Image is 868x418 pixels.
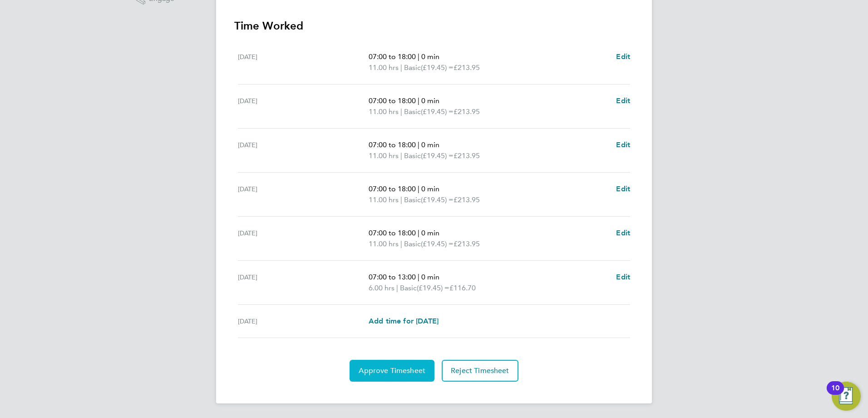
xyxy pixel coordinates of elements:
[404,239,421,249] span: Basic
[369,195,399,204] span: 11.00 hrs
[832,382,861,411] button: Open Resource Center, 10 new notifications
[421,52,439,61] span: 0 min
[454,239,480,248] span: £213.95
[454,151,480,160] span: £213.95
[454,63,480,72] span: £213.95
[418,184,419,193] span: |
[616,96,630,105] span: Edit
[238,95,369,117] div: [DATE]
[369,107,399,116] span: 11.00 hrs
[418,140,419,149] span: |
[238,272,369,294] div: [DATE]
[418,96,419,105] span: |
[616,184,630,194] a: Edit
[369,229,416,237] span: 07:00 to 18:00
[616,273,630,281] span: Edit
[238,316,369,327] div: [DATE]
[418,229,419,237] span: |
[369,96,416,105] span: 07:00 to 18:00
[369,316,439,327] a: Add time for [DATE]
[418,273,419,281] span: |
[616,184,630,193] span: Edit
[369,273,416,281] span: 07:00 to 13:00
[454,195,480,204] span: £213.95
[369,151,399,160] span: 11.00 hrs
[616,139,630,150] a: Edit
[238,228,369,249] div: [DATE]
[404,106,421,117] span: Basic
[421,151,454,160] span: (£19.45) =
[400,283,417,294] span: Basic
[421,184,439,193] span: 0 min
[400,239,402,248] span: |
[234,19,634,33] h3: Time Worked
[421,195,454,204] span: (£19.45) =
[421,96,439,105] span: 0 min
[421,239,454,248] span: (£19.45) =
[404,150,421,161] span: Basic
[369,184,416,193] span: 07:00 to 18:00
[421,273,439,281] span: 0 min
[350,360,434,382] button: Approve Timesheet
[454,107,480,116] span: £213.95
[616,95,630,106] a: Edit
[396,284,398,292] span: |
[421,63,454,72] span: (£19.45) =
[400,151,402,160] span: |
[442,360,518,382] button: Reject Timesheet
[616,272,630,283] a: Edit
[616,140,630,149] span: Edit
[616,229,630,237] span: Edit
[449,284,476,292] span: £116.70
[238,139,369,161] div: [DATE]
[238,184,369,205] div: [DATE]
[400,63,402,72] span: |
[616,52,630,61] span: Edit
[369,239,399,248] span: 11.00 hrs
[369,317,439,325] span: Add time for [DATE]
[421,140,439,149] span: 0 min
[359,366,425,375] span: Approve Timesheet
[238,51,369,73] div: [DATE]
[404,194,421,205] span: Basic
[418,52,419,61] span: |
[400,107,402,116] span: |
[417,284,449,292] span: (£19.45) =
[451,366,509,375] span: Reject Timesheet
[369,140,416,149] span: 07:00 to 18:00
[400,195,402,204] span: |
[831,388,839,400] div: 10
[616,228,630,239] a: Edit
[404,62,421,73] span: Basic
[421,229,439,237] span: 0 min
[616,51,630,62] a: Edit
[369,284,395,292] span: 6.00 hrs
[421,107,454,116] span: (£19.45) =
[369,52,416,61] span: 07:00 to 18:00
[369,63,399,72] span: 11.00 hrs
